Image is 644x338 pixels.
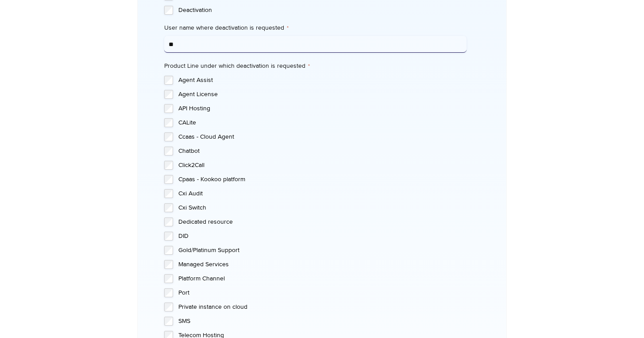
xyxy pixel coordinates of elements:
label: SMS [178,317,467,326]
label: User name where deactivation is requested [164,23,467,32]
label: Ccaas - Cloud Agent [178,132,467,141]
legend: Product Line under which deactivation is requested [164,62,310,70]
label: Port [178,288,467,297]
label: Managed Services [178,260,467,269]
label: Dedicated resource [178,218,467,226]
label: Cpaas - Kookoo platform [178,175,467,184]
label: API Hosting [178,104,467,113]
label: Agent License [178,90,467,99]
label: DID [178,232,467,241]
label: Private instance on cloud [178,303,467,311]
label: Agent Assist [178,76,467,85]
label: CALite [178,118,467,127]
label: Click2Call [178,161,467,170]
label: Chatbot [178,147,467,155]
label: Cxi Audit [178,189,467,198]
label: Cxi Switch [178,203,467,212]
label: Gold/Platinum Support [178,246,467,255]
label: Platform Channel [178,274,467,283]
label: Deactivation [178,6,467,15]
